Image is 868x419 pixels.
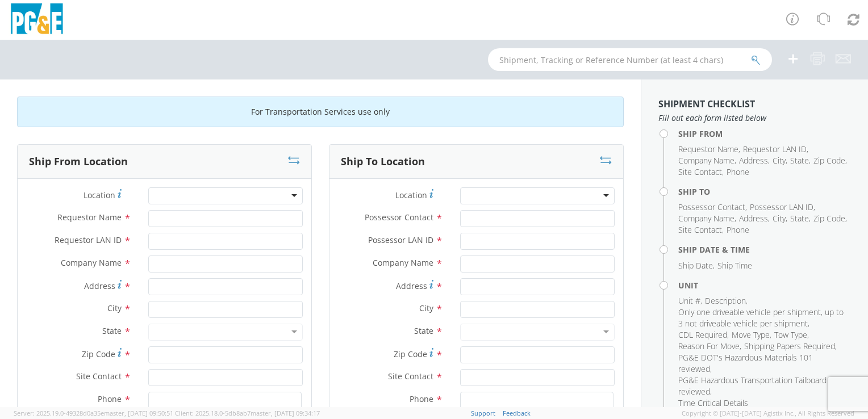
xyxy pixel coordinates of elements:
[107,303,122,313] span: City
[739,213,768,224] span: Address
[727,166,749,177] span: Phone
[813,155,847,166] li: ,
[750,202,815,213] li: ,
[678,352,813,374] span: PG&E DOT's Hazardous Materials 101 reviewed
[373,257,433,268] span: Company Name
[678,202,747,213] li: ,
[414,325,433,336] span: State
[732,329,771,341] li: ,
[341,156,425,167] h3: Ship To Location
[98,393,122,404] span: Phone
[678,307,844,329] span: Only one driveable vehicle per shipment, up to 3 not driveable vehicle per shipment
[9,3,65,37] img: pge-logo-06675f144f4cfa6a6814.png
[678,329,729,341] li: ,
[743,144,808,155] li: ,
[57,212,122,223] span: Requestor Name
[813,213,845,224] span: Zip Code
[84,190,115,200] span: Location
[658,98,755,110] strong: Shipment Checklist
[84,280,115,291] span: Address
[727,224,749,235] span: Phone
[678,213,735,224] span: Company Name
[678,397,748,408] span: Time Critical Details
[388,371,433,382] span: Site Contact
[678,329,727,340] span: CDL Required
[717,260,752,271] span: Ship Time
[395,190,427,200] span: Location
[678,155,736,166] li: ,
[744,341,835,351] span: Shipping Papers Required
[705,295,746,306] span: Description
[773,155,787,166] li: ,
[14,409,173,417] span: Server: 2025.19.0-49328d0a35e
[678,281,851,290] h4: Unit
[678,166,724,178] li: ,
[678,295,702,307] li: ,
[739,213,770,224] li: ,
[503,409,531,417] a: Feedback
[682,409,854,418] span: Copyright © [DATE]-[DATE] Agistix Inc., All Rights Reserved
[678,224,722,235] span: Site Contact
[678,245,851,254] h4: Ship Date & Time
[705,295,748,307] li: ,
[419,303,433,313] span: City
[61,257,122,268] span: Company Name
[55,234,122,245] span: Requestor LAN ID
[678,375,848,397] li: ,
[739,155,768,166] span: Address
[774,329,809,341] li: ,
[744,341,837,352] li: ,
[813,155,845,166] span: Zip Code
[678,341,741,352] li: ,
[17,97,624,127] div: For Transportation Services use only
[396,280,427,291] span: Address
[488,48,772,71] input: Shipment, Tracking or Reference Number (at least 4 chars)
[678,144,740,155] li: ,
[365,212,433,223] span: Possessor Contact
[678,295,700,306] span: Unit #
[732,329,770,340] span: Move Type
[678,202,745,212] span: Possessor Contact
[678,341,740,351] span: Reason For Move
[790,213,811,224] li: ,
[750,202,813,212] span: Possessor LAN ID
[678,129,851,138] h4: Ship From
[773,213,787,224] li: ,
[368,234,433,245] span: Possessor LAN ID
[678,187,851,196] h4: Ship To
[678,307,848,329] li: ,
[678,260,713,271] span: Ship Date
[471,409,495,417] a: Support
[773,155,786,166] span: City
[104,409,173,417] span: master, [DATE] 09:50:51
[739,155,770,166] li: ,
[774,329,807,340] span: Tow Type
[678,224,724,236] li: ,
[82,349,115,359] span: Zip Code
[743,144,807,154] span: Requestor LAN ID
[394,349,427,359] span: Zip Code
[813,213,847,224] li: ,
[678,155,735,166] span: Company Name
[678,144,738,154] span: Requestor Name
[175,409,320,417] span: Client: 2025.18.0-5db8ab7
[102,325,122,336] span: State
[678,213,736,224] li: ,
[790,155,811,166] li: ,
[678,352,848,375] li: ,
[76,371,122,382] span: Site Contact
[658,112,851,124] span: Fill out each form listed below
[773,213,786,224] span: City
[29,156,128,167] h3: Ship From Location
[251,409,320,417] span: master, [DATE] 09:34:17
[790,213,809,224] span: State
[678,166,722,177] span: Site Contact
[790,155,809,166] span: State
[678,260,715,271] li: ,
[410,393,433,404] span: Phone
[678,375,827,397] span: PG&E Hazardous Transportation Tailboard reviewed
